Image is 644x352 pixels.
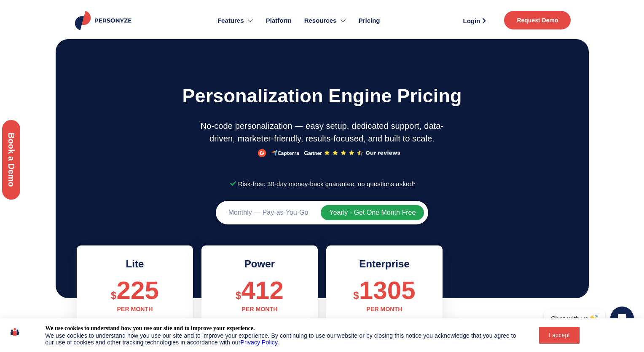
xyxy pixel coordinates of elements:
a: Pricing [352,4,386,37]
span: Risk-free: 30-day money-back guarantee, no questions asked* [236,177,416,191]
h2: Power [214,258,305,270]
a: Platform [260,4,298,37]
span: Features [217,16,244,26]
button: I accept [539,327,580,344]
span: Monthly — Pay-as-You-Go [228,209,309,216]
span: Request Demo [517,17,558,23]
div: We use cookies to understand how you use our site and to improve your experience. By continuing t... [45,332,520,346]
div: We use cookies to understand how you use our site and to improve your experience. [45,325,255,332]
span: Yearly - Get One Month Free [329,209,416,216]
span: $ [111,290,116,301]
button: Yearly - Get One Month Free [321,205,424,220]
span: $ [353,290,359,301]
span: Resources [304,16,337,26]
button: Monthly — Pay-as-You-Go [220,205,317,220]
h2: Enterprise [339,258,430,270]
a: Privacy Policy [241,339,278,346]
a: Request Demo [504,11,571,29]
div: I accept [544,332,574,339]
p: No-code personalization — easy setup, dedicated support, data-driven, marketer-friendly, results-... [199,120,445,145]
span: Login [463,18,480,24]
span: 225 [117,276,159,304]
span: $ [236,290,241,301]
h1: Personalization engine pricing [58,80,587,111]
a: Features [211,4,260,37]
a: Login [453,14,496,27]
h2: Lite [89,258,180,270]
span: 412 [241,276,284,304]
span: 1305 [359,276,416,304]
span: Platform [266,16,292,26]
img: Personyze logo [73,11,135,30]
span: Pricing [359,16,380,26]
a: Resources [298,4,352,37]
